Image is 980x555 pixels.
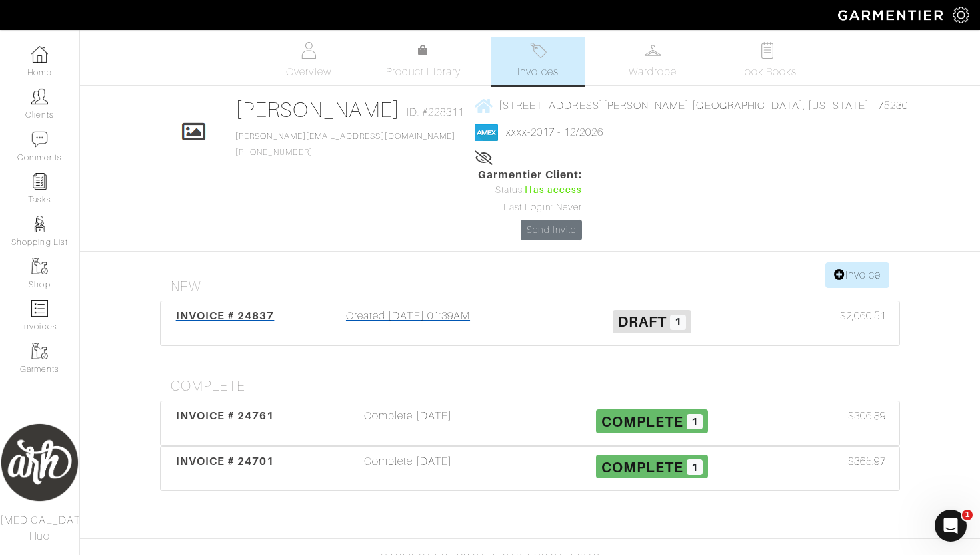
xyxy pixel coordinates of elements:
span: INVOICE # 24837 [176,309,275,322]
img: dashboard-icon-dbcd8f5a0b271acd01030246c82b418ddd0df26cd7fceb0bd07c9910d44c42f6.png [31,46,48,63]
iframe: Intercom live chat [935,510,967,542]
a: INVOICE # 24701 Complete [DATE] Complete 1 $365.97 [160,446,900,492]
a: Product Library [377,43,470,80]
a: [STREET_ADDRESS][PERSON_NAME] [GEOGRAPHIC_DATA], [US_STATE] - 75230 [475,97,908,114]
span: [STREET_ADDRESS][PERSON_NAME] [GEOGRAPHIC_DATA], [US_STATE] - 75230 [499,100,908,112]
span: Overview [286,64,331,80]
a: Overview [262,37,355,85]
img: garments-icon-b7da505a4dc4fd61783c78ac3ca0ef83fa9d6f193b1c9dc38574b1d14d53ca28.png [31,258,48,274]
div: Complete [DATE] [286,453,530,484]
span: Product Library [386,64,461,80]
img: gear-icon-white-bd11855cb880d31180b6d7d6211b90ccbf57a29d726f0c71d8c61bd08dd39cc2.png [953,7,969,23]
img: garmentier-logo-header-white-b43fb05a5012e4ada735d5af1a66efaba907eab6374d6393d1fbf88cb4ef424d.png [831,3,953,27]
span: 1 [687,414,703,430]
a: INVOICE # 24761 Complete [DATE] Complete 1 $306.89 [160,401,900,446]
span: $2,060.51 [840,308,886,324]
span: [PHONE_NUMBER] [235,132,455,157]
span: 1 [670,315,686,331]
div: Created [DATE] 01:39AM [286,308,530,339]
a: Invoices [491,37,585,85]
span: Invoices [517,64,558,80]
span: Garmentier Client: [478,167,582,183]
span: $306.89 [848,408,886,424]
span: Has access [525,183,582,198]
span: 1 [687,459,703,476]
img: reminder-icon-8004d30b9f0a5d33ae49ab947aed9ed385cf756f9e5892f1edd6e32f2345188e.png [31,173,48,190]
span: Complete [601,458,683,475]
span: Draft [618,313,667,330]
h4: New [171,279,900,295]
a: xxxx-2017 - 12/2026 [506,126,603,138]
a: [PERSON_NAME][EMAIL_ADDRESS][DOMAIN_NAME] [235,132,455,141]
span: INVOICE # 24761 [176,409,275,422]
a: [PERSON_NAME] [235,98,400,122]
img: basicinfo-40fd8af6dae0f16599ec9e87c0ef1c0a1fdea2edbe929e3d69a839185d80c458.svg [301,42,317,59]
a: Wardrobe [606,37,699,85]
img: american_express-1200034d2e149cdf2cc7894a33a747db654cf6f8355cb502592f1d228b2ac700.png [475,124,498,141]
span: INVOICE # 24701 [176,455,275,468]
a: INVOICE # 24837 Created [DATE] 01:39AM Draft 1 $2,060.51 [160,301,900,346]
div: Complete [DATE] [286,408,530,439]
img: orders-27d20c2124de7fd6de4e0e44c1d41de31381a507db9b33961299e4e07d508b8c.svg [530,42,547,59]
img: orders-icon-0abe47150d42831381b5fb84f609e132dff9fe21cb692f30cb5eec754e2cba89.png [31,300,48,317]
h4: Complete [171,378,900,395]
a: Invoice [825,262,889,288]
div: Last Login: Never [478,200,582,215]
span: Complete [601,413,683,430]
div: Status: [478,183,582,198]
img: todo-9ac3debb85659649dc8f770b8b6100bb5dab4b48dedcbae339e5042a72dfd3cc.svg [759,42,776,59]
img: wardrobe-487a4870c1b7c33e795ec22d11cfc2ed9d08956e64fb3008fe2437562e282088.svg [645,42,661,59]
span: 1 [962,510,973,520]
a: Look Books [721,37,814,85]
span: Wardrobe [629,64,677,80]
span: Look Books [738,64,797,80]
img: comment-icon-a0a6a9ef722e966f86d9cbdc48e553b5cf19dbc54f86b18d962a5391bc8f6eb6.png [31,131,48,148]
img: stylists-icon-eb353228a002819b7ec25b43dbf5f0378dd9e0616d9560372ff212230b889e62.png [31,216,48,232]
span: $365.97 [848,453,886,470]
span: ID: #228311 [407,104,465,120]
a: Send Invite [521,220,582,240]
img: garments-icon-b7da505a4dc4fd61783c78ac3ca0ef83fa9d6f193b1c9dc38574b1d14d53ca28.png [31,343,48,359]
img: clients-icon-6bae9207a08558b7cb47a8932f037763ab4055f8c8b6bfacd5dc20c3e0201464.png [31,88,48,105]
